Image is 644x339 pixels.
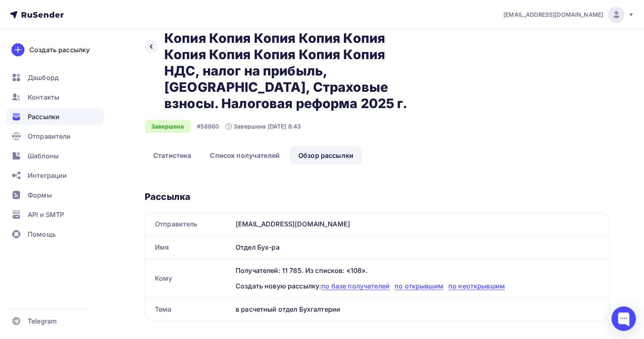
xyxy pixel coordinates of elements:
[201,146,288,165] a: Список получателей
[232,298,609,321] div: в расчетный отдел Бухгалтерии
[503,7,634,23] a: [EMAIL_ADDRESS][DOMAIN_NAME]
[145,120,190,133] div: Завершена
[28,210,64,219] span: API и SMTP
[28,229,56,239] span: Помощь
[25,117,106,135] strong: Лектор: [PERSON_NAME] [PERSON_NAME]
[7,128,104,144] a: Отправители
[28,171,67,180] span: Интеграции
[7,89,104,105] a: Контакты
[42,93,236,107] a: РЕГИСТРАЦИЯ на Очный и Онлайн формат
[29,45,90,55] div: Создать рассылку
[225,122,301,131] div: Завершена [DATE] 8:43
[27,20,251,41] div: реформа учета и налоговая реформа, новые ФСБУ, проблемы НДС и налога на прибыль
[145,298,232,321] div: Тема
[145,259,232,297] div: Кому
[145,191,610,202] div: Рассылка
[7,148,104,164] a: Шаблоны
[395,282,443,290] span: по открывшим
[28,112,60,122] span: Рассылки
[236,281,600,291] div: Создать новую рассылку:
[25,228,253,246] strong: Новые требования к формированию и представлению бухгалтерской отчетности согласно ФСБУ 4/2023.
[68,96,210,104] span: РЕГИСТРАЦИЯ на Очный и Онлайн формат
[28,131,71,141] span: Отправители
[7,187,104,203] a: Формы
[25,117,247,179] span: – консультант по методологии бухгалтерского учета и налогообложения, член Научно-экспертного сове...
[145,146,200,165] a: Статистика
[448,282,505,290] span: по неоткрывшим
[236,266,600,275] div: Получателей: 11 785. Из списков: «108».
[232,213,609,235] div: [EMAIL_ADDRESS][DOMAIN_NAME]
[232,236,609,259] div: Отдел Бух-ра
[7,109,104,125] a: Рассылки
[145,213,232,235] div: Отправитель
[145,236,232,259] div: Имя
[25,195,170,202] strong: Реформа российского бухгалтерского учета.
[28,92,59,102] span: Контакты
[28,73,59,82] span: Дашборд
[290,146,362,165] a: Обзор рассылки
[321,282,390,290] span: по базе получателей
[28,190,52,200] span: Формы
[28,151,59,161] span: Шаблоны
[38,72,240,81] span: Очно г [GEOGRAPHIC_DATA] и [GEOGRAPHIC_DATA]
[27,10,251,20] div: Работа бухгалтера в 2025 году:
[108,52,171,61] span: 12 сентября 2025
[503,11,603,19] span: [EMAIL_ADDRESS][DOMAIN_NAME]
[7,69,104,86] a: Дашборд
[197,122,219,131] div: #58860
[28,316,57,326] span: Telegram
